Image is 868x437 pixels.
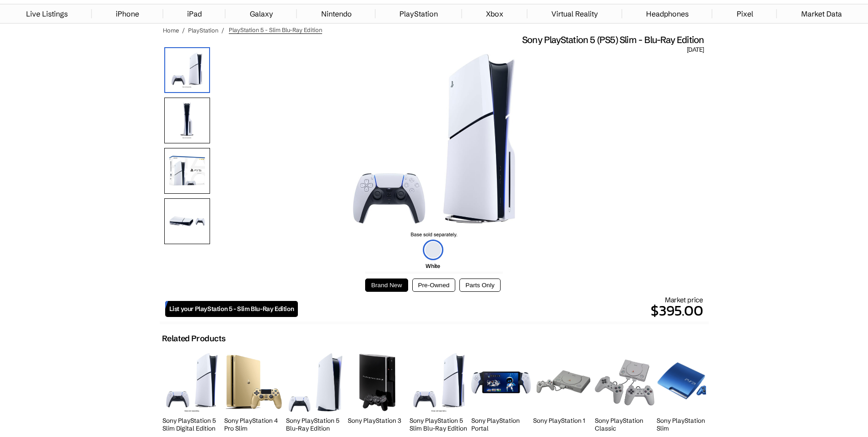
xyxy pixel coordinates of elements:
[413,353,465,411] img: PlayStation 5 (PS5) Slim Blu-Ray Edition
[166,353,218,412] img: PlayStation 5 (PS5) Slim Blu-Ray Edition
[547,5,603,23] a: Virtual Reality
[459,279,500,292] button: Parts Only
[163,27,179,34] a: Home
[182,27,185,34] span: /
[164,98,210,143] img: Front
[224,348,284,435] a: PlayStation 4 (PS4) Slim Sony PlayStation 4 Pro Slim
[732,5,758,23] a: Pixel
[522,34,704,46] span: Sony PlayStation 5 (PS5) Slim - Blu-Ray Edition
[111,5,144,23] a: iPhone
[657,362,716,403] img: PlayStation 3 Slim (PS3 Slim)
[164,47,210,93] img: PlayStation 5 Slim Blu-Ray Edition
[162,348,222,435] a: PlayStation 5 (PS5) Slim Blu-Ray Edition Sony PlayStation 5 Slim Digital Edition
[348,348,407,435] a: PlayStation 3 (PS3) Sony PlayStation 3
[657,417,716,432] h2: Sony PlayStation 3 Slim
[395,5,442,23] a: PlayStation
[471,371,531,393] img: PlayStation Portal
[412,279,456,292] button: Pre-Owned
[317,5,356,23] a: Nintendo
[162,333,226,344] h2: Related Products
[533,417,593,425] h2: Sony PlayStation 1
[229,26,322,34] span: PlayStation 5 - Slim Blu-Ray Edition
[298,300,703,322] p: $395.00
[286,417,345,432] h2: Sony PlayStation 5 Blu-Ray Edition
[426,262,440,269] span: White
[410,348,469,435] a: PlayStation 5 (PS5) Slim Blu-Ray Edition Sony PlayStation 5 Slim Blu-Ray Edition
[353,54,515,237] img: PlayStation 5 Slim Blu-Ray Edition
[164,148,210,194] img: Box
[245,5,278,23] a: Galaxy
[22,5,72,23] a: Live Listings
[298,295,703,322] div: Market price
[289,353,343,411] img: PlayStation 5 (PS5) Blu-Ray Edition
[286,348,345,435] a: PlayStation 5 (PS5) Blu-Ray Edition Sony PlayStation 5 Blu-Ray Edition
[481,5,508,23] a: Xbox
[471,348,531,435] a: PlayStation Portal Sony PlayStation Portal
[410,417,469,432] h2: Sony PlayStation 5 Slim Blu-Ray Edition
[595,360,654,405] img: PlayStation Classic
[797,5,846,23] a: Market Data
[224,417,284,432] h2: Sony PlayStation 4 Pro Slim
[657,348,716,435] a: PlayStation 3 Slim (PS3 Slim) Sony PlayStation 3 Slim
[162,417,222,432] h2: Sony PlayStation 5 Slim Digital Edition
[357,353,398,411] img: PlayStation 3 (PS3)
[533,348,593,435] a: PlayStation 1 (PS1) Sony PlayStation 1
[642,5,693,23] a: Headphones
[348,417,407,425] h2: Sony PlayStation 3
[423,240,443,260] img: white-icon
[221,27,224,34] span: /
[471,417,531,432] h2: Sony PlayStation Portal
[169,305,294,313] span: List your PlayStation 5 - Slim Blu-Ray Edition
[225,353,283,412] img: PlayStation 4 (PS4) Slim
[183,5,206,23] a: iPad
[165,301,298,317] a: List your PlayStation 5 - Slim Blu-Ray Edition
[533,368,593,396] img: PlayStation 1 (PS1)
[164,198,210,244] img: All
[365,279,408,292] button: Brand New
[188,27,218,34] a: PlayStation
[687,46,704,54] span: [DATE]
[595,417,654,432] h2: Sony PlayStation Classic
[595,348,654,435] a: PlayStation Classic Sony PlayStation Classic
